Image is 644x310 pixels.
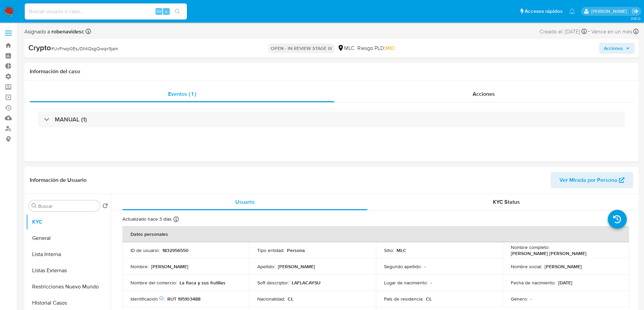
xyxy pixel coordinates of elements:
[130,280,177,286] p: Nombre del comercio :
[525,8,563,15] span: Accesos rápidos
[384,296,423,302] p: País de residencia :
[511,244,549,250] p: Nombre completo :
[569,8,575,14] a: Notificaciones
[384,247,394,253] p: Sitio :
[426,296,432,302] p: CL
[511,263,542,270] p: Nombre social :
[122,216,172,222] p: Actualizado hace 3 días
[384,263,422,270] p: Segundo apellido :
[268,44,335,53] p: OPEN - IN REVIEW STAGE III
[30,177,87,184] h1: Información de Usuario
[151,263,188,270] p: [PERSON_NAME]
[493,198,520,206] span: KYC Status
[130,263,148,270] p: Nombre :
[604,43,623,54] span: Acciones
[102,203,108,210] button: Volver al orden por defecto
[122,226,629,242] th: Datos personales
[591,8,629,15] p: nicolas.tyrkiel@mercadolibre.com
[55,116,87,123] h3: MANUAL (1)
[257,296,285,302] p: Nacionalidad :
[558,280,572,286] p: [DATE]
[559,172,617,188] span: Ver Mirada por Persona
[26,262,111,279] button: Listas Externas
[599,43,635,54] button: Acciones
[511,296,528,302] p: Género :
[235,198,255,206] span: Usuario
[288,296,293,302] p: CL
[430,280,432,286] p: -
[257,247,284,253] p: Tipo entidad :
[25,7,187,16] input: Buscar usuario o caso...
[156,8,162,15] span: Alt
[511,280,555,286] p: Fecha de nacimiento :
[473,90,495,98] span: Acciones
[545,263,582,270] p: [PERSON_NAME]
[26,214,111,230] button: KYC
[50,28,84,35] b: robenavidesc
[168,90,196,98] span: Eventos ( 1 )
[180,280,225,286] p: La flaca y sus frutillas
[38,112,625,127] div: MANUAL (1)
[165,8,167,15] span: s
[397,247,406,253] p: MLC
[31,203,37,208] button: Buscar
[30,68,633,75] h1: Información del caso
[167,296,200,302] p: RUT 195103488
[51,45,118,52] span: # UvFrwp0EsJDMiQsgQwqx9jam
[170,7,184,16] button: search-icon
[26,230,111,246] button: General
[130,247,160,253] p: ID de usuario :
[287,247,305,253] p: Persona
[292,280,320,286] p: LAFLACAYSU
[588,27,590,36] span: -
[162,247,189,253] p: 1832956550
[551,172,633,188] button: Ver Mirada por Persona
[257,280,289,286] p: Soft descriptor :
[424,263,426,270] p: -
[26,246,111,262] button: Lista Interna
[530,296,532,302] p: -
[384,280,428,286] p: Lugar de nacimiento :
[26,279,111,295] button: Restricciones Nuevo Mundo
[632,8,639,15] a: Salir
[28,42,51,53] b: Crypto
[591,28,632,35] span: Vence en un mes
[337,45,355,52] div: MLC
[24,28,84,35] span: Asignado a
[257,263,275,270] p: Apellido :
[540,27,587,36] div: Creado el: [DATE]
[357,45,395,52] span: Riesgo PLD:
[38,203,97,209] input: Buscar
[385,44,395,52] span: MID
[511,250,587,256] p: [PERSON_NAME] [PERSON_NAME]
[130,296,165,302] p: Identificación :
[278,263,315,270] p: [PERSON_NAME]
